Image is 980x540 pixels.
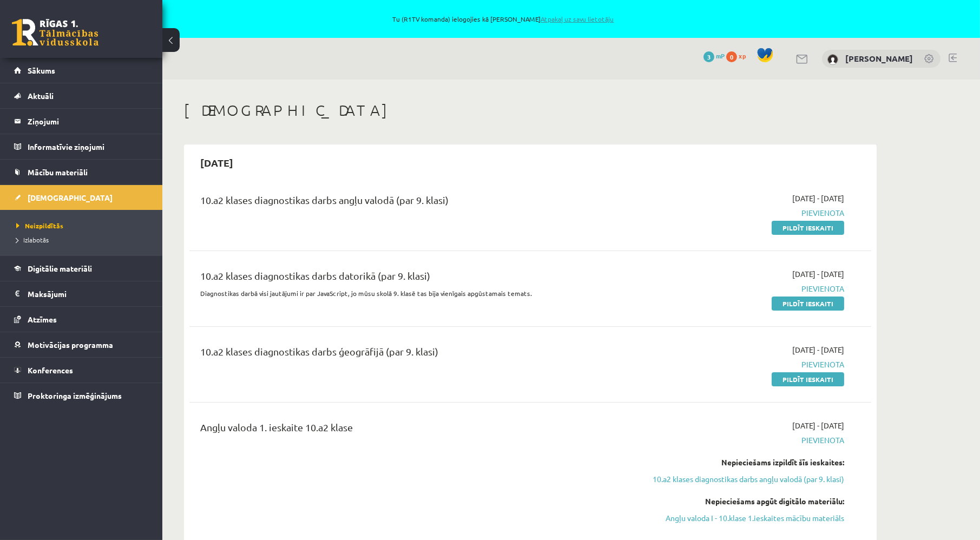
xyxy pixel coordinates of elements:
a: Pildīt ieskaiti [772,372,844,386]
a: Atzīmes [14,307,149,332]
span: [DATE] - [DATE] [792,344,844,355]
a: Ziņojumi [14,109,149,134]
a: Sākums [14,58,149,83]
legend: Informatīvie ziņojumi [28,134,149,159]
span: Pievienota [640,207,844,219]
span: 0 [726,51,737,62]
a: Aktuāli [14,83,149,108]
span: Digitālie materiāli [28,264,92,273]
div: 10.a2 klases diagnostikas darbs datorikā (par 9. klasi) [200,268,624,288]
span: Sākums [28,65,55,75]
span: [DATE] - [DATE] [792,420,844,431]
a: Informatīvie ziņojumi [14,134,149,159]
span: Proktoringa izmēģinājums [28,391,122,400]
a: Digitālie materiāli [14,256,149,281]
a: Mācību materiāli [14,160,149,185]
img: Liene Lavrinoviča [827,54,838,65]
span: [DATE] - [DATE] [792,268,844,280]
a: Maksājumi [14,281,149,306]
a: Izlabotās [16,235,152,245]
span: xp [739,51,746,60]
a: Angļu valoda I - 10.klase 1.ieskaites mācību materiāls [640,512,844,524]
legend: Ziņojumi [28,109,149,134]
a: Motivācijas programma [14,332,149,357]
span: 3 [703,51,714,62]
div: Angļu valoda 1. ieskaite 10.a2 klase [200,420,624,440]
span: Neizpildītās [16,221,63,230]
h1: [DEMOGRAPHIC_DATA] [184,101,877,120]
a: 0 xp [726,51,751,60]
span: Pievienota [640,359,844,370]
span: Izlabotās [16,235,49,244]
a: Proktoringa izmēģinājums [14,383,149,408]
div: 10.a2 klases diagnostikas darbs ģeogrāfijā (par 9. klasi) [200,344,624,364]
span: Mācību materiāli [28,167,88,177]
a: Pildīt ieskaiti [772,221,844,235]
span: Atzīmes [28,314,57,324]
div: 10.a2 klases diagnostikas darbs angļu valodā (par 9. klasi) [200,193,624,213]
span: Motivācijas programma [28,340,113,350]
a: 3 mP [703,51,725,60]
h2: [DATE] [189,150,244,175]
a: [PERSON_NAME] [845,53,913,64]
a: Konferences [14,358,149,383]
a: Rīgas 1. Tālmācības vidusskola [12,19,98,46]
span: [DEMOGRAPHIC_DATA] [28,193,113,202]
span: [DATE] - [DATE] [792,193,844,204]
a: Pildīt ieskaiti [772,297,844,311]
div: Nepieciešams apgūt digitālo materiālu: [640,496,844,507]
div: Nepieciešams izpildīt šīs ieskaites: [640,457,844,468]
legend: Maksājumi [28,281,149,306]
span: Konferences [28,365,73,375]
span: Pievienota [640,283,844,294]
a: 10.a2 klases diagnostikas darbs angļu valodā (par 9. klasi) [640,473,844,485]
span: Pievienota [640,434,844,446]
a: [DEMOGRAPHIC_DATA] [14,185,149,210]
a: Neizpildītās [16,221,152,231]
p: Diagnostikas darbā visi jautājumi ir par JavaScript, jo mūsu skolā 9. klasē tas bija vienīgais ap... [200,288,624,298]
span: Tu (R1TV komanda) ielogojies kā [PERSON_NAME] [124,16,882,22]
span: Aktuāli [28,91,54,101]
a: Atpakaļ uz savu lietotāju [541,15,614,23]
span: mP [716,51,725,60]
